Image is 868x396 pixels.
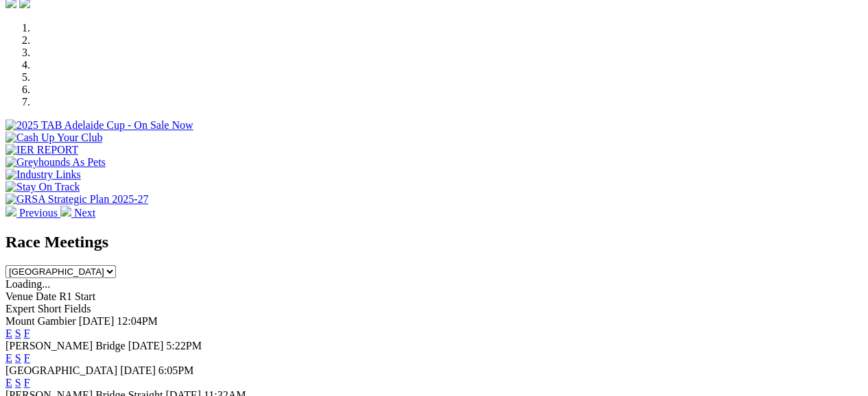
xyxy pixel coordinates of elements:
[5,315,76,327] span: Mount Gambier
[5,278,50,290] span: Loading...
[117,315,158,327] span: 12:04PM
[15,327,21,339] a: S
[60,207,95,219] a: Next
[36,290,56,302] span: Date
[24,327,30,339] a: F
[5,206,16,216] img: chevron-left-pager-white.svg
[5,364,117,376] span: [GEOGRAPHIC_DATA]
[5,327,12,339] a: E
[5,144,78,156] img: IER REPORT
[5,181,80,193] img: Stay On Track
[79,315,115,327] span: [DATE]
[59,290,95,302] span: R1 Start
[5,352,12,364] a: E
[5,207,60,219] a: Previous
[5,156,106,169] img: Greyhounds As Pets
[60,206,71,216] img: chevron-right-pager-white.svg
[74,207,95,219] span: Next
[15,377,21,388] a: S
[5,169,81,181] img: Industry Links
[15,352,21,364] a: S
[166,340,202,351] span: 5:22PM
[5,119,193,132] img: 2025 TAB Adelaide Cup - On Sale Now
[128,340,164,351] span: [DATE]
[24,352,30,364] a: F
[64,303,91,314] span: Fields
[120,364,156,376] span: [DATE]
[5,233,863,251] h2: Race Meetings
[5,193,148,206] img: GRSA Strategic Plan 2025-27
[5,303,35,314] span: Expert
[24,377,30,388] a: F
[19,207,58,219] span: Previous
[5,377,12,388] a: E
[5,290,33,302] span: Venue
[5,132,102,144] img: Cash Up Your Club
[159,364,194,376] span: 6:05PM
[38,303,62,314] span: Short
[5,340,126,351] span: [PERSON_NAME] Bridge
